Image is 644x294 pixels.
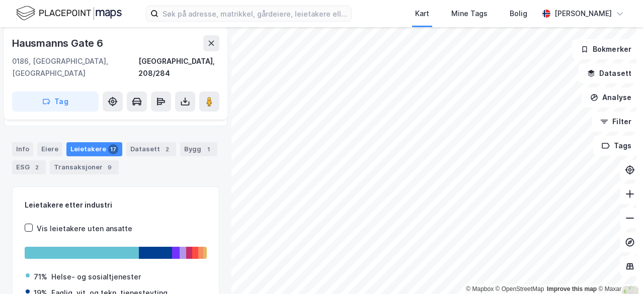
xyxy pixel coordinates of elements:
div: Bolig [510,8,527,20]
a: OpenStreetMap [496,285,544,292]
div: Leietakere etter industri [25,199,207,211]
div: ESG [12,160,46,174]
img: logo.f888ab2527a4732fd821a326f86c7f29.svg [16,5,122,22]
div: [PERSON_NAME] [554,8,612,20]
div: 2 [32,162,42,172]
div: Eiere [37,142,62,156]
button: Datasett [579,63,640,83]
div: Transaksjoner [50,160,119,174]
button: Tags [593,136,640,156]
div: 9 [105,162,115,172]
div: Vis leietakere uten ansatte [37,223,132,235]
div: Info [12,142,33,156]
div: 17 [108,144,118,154]
div: 71% [34,271,47,283]
div: Kontrollprogram for chat [594,246,644,294]
button: Tag [12,91,99,112]
div: Leietakere [66,142,122,156]
div: Datasett [126,142,176,156]
iframe: Chat Widget [594,246,644,294]
button: Filter [592,112,640,132]
input: Søk på adresse, matrikkel, gårdeiere, leietakere eller personer [158,6,351,21]
div: Helse- og sosialtjenester [51,271,141,283]
div: 1 [203,144,213,154]
div: [GEOGRAPHIC_DATA], 208/284 [138,55,219,79]
a: Improve this map [547,285,597,292]
div: 0186, [GEOGRAPHIC_DATA], [GEOGRAPHIC_DATA] [12,55,138,79]
div: Mine Tags [451,8,488,20]
div: 2 [162,144,172,154]
div: Kart [415,8,429,20]
button: Bokmerker [572,39,640,59]
button: Analyse [582,87,640,108]
div: Hausmanns Gate 6 [12,35,105,51]
div: Bygg [180,142,217,156]
a: Mapbox [466,285,494,292]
